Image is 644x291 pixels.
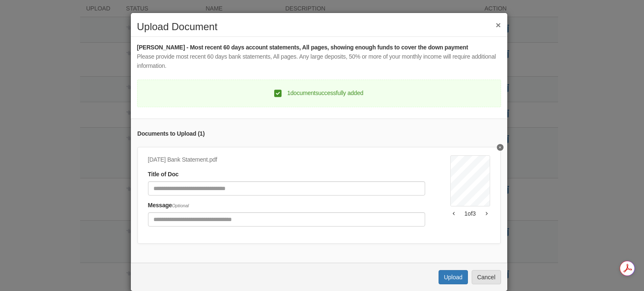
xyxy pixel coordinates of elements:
[450,209,490,218] div: 1 of 3
[497,144,504,151] button: Delete undefined
[148,155,425,165] div: [DATE] Bank Statement.pdf
[496,21,501,29] button: ×
[439,270,468,284] button: Upload
[148,212,425,227] input: Include any comments on this document
[137,21,501,32] h2: Upload Document
[274,89,363,98] div: 1 document successfully added
[472,270,501,284] button: Cancel
[148,201,189,210] label: Message
[137,43,501,52] div: [PERSON_NAME] - Most recent 60 days account statements, All pages, showing enough funds to cover ...
[148,181,425,196] input: Document Title
[172,203,189,208] span: Optional
[148,170,179,179] label: Title of Doc
[138,129,501,139] div: Documents to Upload ( 1 )
[137,52,501,71] div: Please provide most recent 60 days bank statements, All pages. Any large deposits, 50% or more of...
